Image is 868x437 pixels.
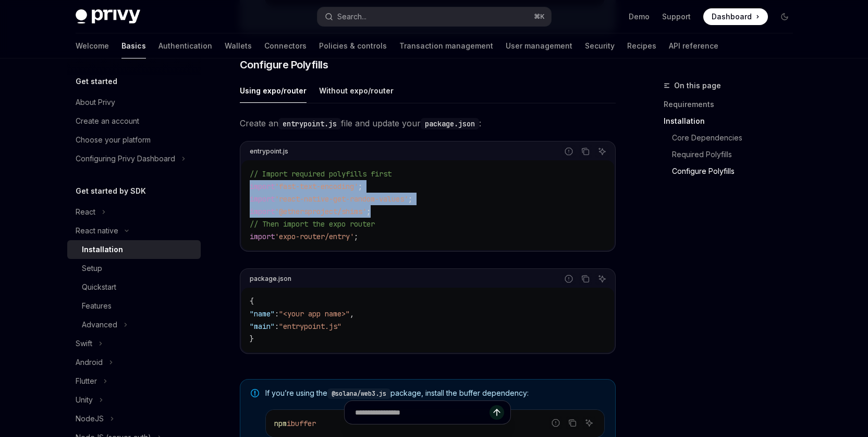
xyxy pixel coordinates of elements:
button: Toggle NodeJS section [67,409,201,428]
button: Toggle React section [67,203,201,221]
button: Report incorrect code [562,272,576,286]
div: Create an account [76,115,139,127]
span: : [275,309,279,318]
div: Configuring Privy Dashboard [76,152,175,165]
span: import [250,232,275,241]
button: Copy the contents from the code block [579,272,592,286]
span: 'expo-router/entry' [275,232,354,241]
code: @solana/web3.js [327,388,390,399]
button: Toggle Android section [67,353,201,372]
div: Without expo/router [319,78,394,103]
a: Configure Polyfills [664,163,801,180]
a: Connectors [264,33,307,58]
button: Toggle Unity section [67,391,201,409]
button: Open search [317,7,551,26]
div: Flutter [76,375,97,387]
span: // Import required polyfills first [250,169,392,179]
div: Swift [76,337,92,350]
div: entrypoint.js [250,145,288,158]
span: ; [358,182,362,191]
span: ⌘ K [534,13,545,21]
button: Ask AI [595,145,609,158]
svg: Note [251,389,259,397]
div: React native [76,225,118,237]
span: ; [408,194,412,204]
span: import [250,207,275,216]
span: { [250,297,254,306]
a: Installation [664,113,801,129]
a: Dashboard [703,8,768,25]
span: 'react-native-get-random-values' [275,194,408,204]
a: About Privy [67,93,201,112]
a: Transaction management [399,33,493,58]
span: 'fast-text-encoding' [275,182,358,191]
span: : [275,322,279,331]
a: Support [662,11,691,22]
a: Security [585,33,615,58]
span: } [250,334,254,344]
a: Basics [121,33,146,58]
button: Toggle React native section [67,221,201,240]
button: Send message [490,405,504,420]
div: Advanced [82,318,117,331]
a: Required Polyfills [664,146,801,163]
span: "<your app name>" [279,309,350,318]
a: Choose your platform [67,131,201,149]
a: Welcome [76,33,109,58]
span: On this page [674,79,721,92]
div: Installation [82,243,123,256]
div: About Privy [76,96,115,109]
div: React [76,206,95,218]
a: Quickstart [67,278,201,297]
code: entrypoint.js [278,118,341,129]
a: Core Dependencies [664,129,801,146]
a: Demo [629,11,650,22]
span: ; [354,232,358,241]
div: Setup [82,262,102,275]
a: Requirements [664,96,801,113]
button: Toggle Flutter section [67,372,201,391]
a: Policies & controls [319,33,387,58]
div: package.json [250,272,291,286]
button: Ask AI [595,272,609,286]
a: Recipes [627,33,656,58]
a: Authentication [158,33,212,58]
a: Setup [67,259,201,278]
span: "entrypoint.js" [279,322,341,331]
h5: Get started [76,75,117,88]
span: If you’re using the package, install the buffer dependency: [265,388,605,399]
button: Toggle Swift section [67,334,201,353]
span: import [250,182,275,191]
span: Dashboard [712,11,752,22]
span: '@ethersproject/shims' [275,207,366,216]
a: Features [67,297,201,315]
img: dark logo [76,9,140,24]
div: NodeJS [76,412,104,425]
span: // Then import the expo router [250,219,375,229]
a: User management [506,33,572,58]
input: Ask a question... [355,401,490,424]
button: Toggle dark mode [776,8,793,25]
div: Search... [337,10,366,23]
div: Quickstart [82,281,116,293]
h5: Get started by SDK [76,185,146,197]
div: Choose your platform [76,134,151,146]
span: Create an file and update your : [240,116,616,131]
span: Configure Polyfills [240,57,328,72]
div: Unity [76,394,93,406]
a: Create an account [67,112,201,131]
span: import [250,194,275,204]
a: API reference [669,33,718,58]
code: package.json [421,118,479,129]
a: Installation [67,240,201,259]
span: ; [366,207,371,216]
button: Toggle Advanced section [67,315,201,334]
button: Copy the contents from the code block [579,145,592,158]
div: Using expo/router [240,78,307,103]
span: "name" [250,309,275,318]
a: Wallets [225,33,252,58]
div: Features [82,300,112,312]
span: "main" [250,322,275,331]
span: , [350,309,354,318]
button: Report incorrect code [562,145,576,158]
